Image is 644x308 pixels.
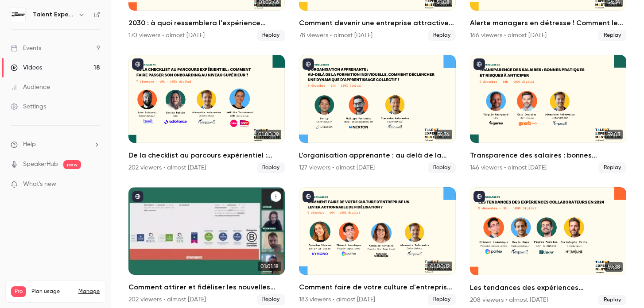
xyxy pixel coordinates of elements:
[11,140,100,149] li: help-dropdown-opener
[299,295,375,304] div: 183 viewers • almost [DATE]
[598,30,626,41] span: Replay
[470,18,626,28] h2: Alerte managers en détresse ! Comment les accompagner sur le sujet de l’expérience collaborateur ?
[11,63,42,72] div: Videos
[605,262,623,272] span: 59:38
[11,83,50,92] div: Audience
[470,150,626,161] h2: Transparence des salaires : bonnes pratiques et risques à anticiper
[128,295,206,304] div: 202 viewers • almost [DATE]
[428,162,456,173] span: Replay
[299,187,455,305] a: 01:00:12Comment faire de votre culture d'entreprise un levier actionnable de fidélisation ?183 vi...
[128,18,285,28] h2: 2030 : à quoi ressemblera l'expérience collaborateur du futur ?
[257,30,285,41] span: Replay
[470,55,626,173] li: Transparence des salaires : bonnes pratiques et risques à anticiper
[132,58,144,70] button: published
[303,58,314,70] button: published
[11,286,26,297] span: Pro
[78,288,100,295] a: Manage
[89,181,100,189] iframe: Noticeable Trigger
[428,294,456,305] span: Replay
[473,191,485,202] button: published
[470,187,626,305] a: 59:38Les tendances des expériences collaborateurs en 2024208 viewers • almost [DATE]Replay
[598,162,626,173] span: Replay
[299,18,455,28] h2: Comment devenir une entreprise attractive ? Retours d'expériences d'entreprises reconnues
[303,191,314,202] button: published
[11,102,46,111] div: Settings
[128,187,285,305] li: Comment attirer et fidéliser les nouvelles générations ?
[299,55,455,173] a: 59:34L’organisation apprenante : au delà de la formation individuelle, comment déclencher une dyn...
[128,282,285,293] h2: Comment attirer et fidéliser les nouvelles générations ?
[470,31,547,40] div: 166 viewers • almost [DATE]
[23,180,56,189] span: What's new
[128,150,285,161] h2: De la checklist au parcours expérientiel : comment faire passer son onboarding au niveau supérieur ?
[128,55,285,173] li: De la checklist au parcours expérientiel : comment faire passer son onboarding au niveau supérieur ?
[470,163,547,172] div: 146 viewers • almost [DATE]
[299,163,375,172] div: 127 viewers • almost [DATE]
[31,288,73,295] span: Plan usage
[299,31,372,40] div: 78 viewers • almost [DATE]
[11,8,25,22] img: Talent Experience Masterclass
[63,160,81,169] span: new
[258,262,281,271] span: 01:01:18
[470,282,626,293] h2: Les tendances des expériences collaborateurs en 2024
[299,150,455,161] h2: L’organisation apprenante : au delà de la formation individuelle, comment déclencher une dynamiqu...
[128,55,285,173] a: 01:00:29De la checklist au parcours expérientiel : comment faire passer son onboarding au niveau ...
[257,162,285,173] span: Replay
[470,55,626,173] a: 59:03Transparence des salaires : bonnes pratiques et risques à anticiper146 viewers • almost [DAT...
[605,130,623,139] span: 59:03
[128,31,205,40] div: 170 viewers • almost [DATE]
[435,130,452,139] span: 59:34
[299,187,455,305] li: Comment faire de votre culture d'entreprise un levier actionnable de fidélisation ?
[256,130,281,139] span: 01:00:29
[132,191,144,202] button: published
[33,10,74,19] h6: Talent Experience Masterclass
[428,30,456,41] span: Replay
[128,187,285,305] a: 01:01:18Comment attirer et fidéliser les nouvelles générations ?202 viewers • almost [DATE]Replay
[299,55,455,173] li: L’organisation apprenante : au delà de la formation individuelle, comment déclencher une dynamiqu...
[427,262,452,271] span: 01:00:12
[299,282,455,293] h2: Comment faire de votre culture d'entreprise un levier actionnable de fidélisation ?
[473,58,485,70] button: published
[23,140,36,149] span: Help
[470,187,626,305] li: Les tendances des expériences collaborateurs en 2024
[23,160,58,169] a: SpeakerHub
[257,294,285,305] span: Replay
[598,295,626,305] span: Replay
[128,163,206,172] div: 202 viewers • almost [DATE]
[470,296,548,304] div: 208 viewers • almost [DATE]
[11,44,41,53] div: Events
